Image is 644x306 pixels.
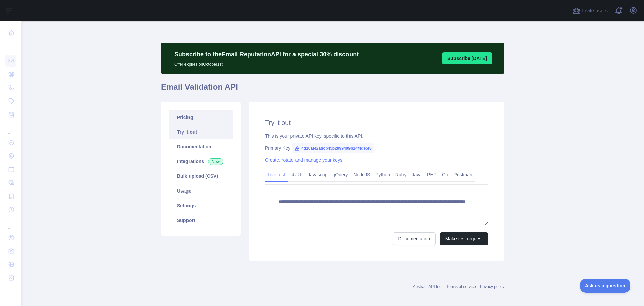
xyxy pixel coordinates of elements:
[331,169,351,180] a: jQuery
[480,284,504,289] a: Privacy policy
[169,183,233,198] a: Usage
[5,122,16,135] div: ...
[161,82,504,98] h1: Email Validation API
[169,169,233,183] a: Bulk upload (CSV)
[169,139,233,154] a: Documentation
[451,169,475,180] a: Postman
[440,232,488,245] button: Make test request
[169,154,233,169] a: Integrations New
[393,232,436,245] a: Documentation
[580,279,631,293] iframe: Toggle Customer Support
[265,118,488,127] h2: Try it out
[5,217,16,230] div: ...
[292,143,374,153] span: 4d10af42adcb45b2999409b14f4de5f8
[169,125,233,139] a: Try it out
[351,169,373,180] a: NodeJS
[439,169,451,180] a: Go
[169,213,233,228] a: Support
[265,157,342,163] a: Create, rotate and manage your keys
[174,59,359,67] p: Offer expires on October 1st.
[373,169,393,180] a: Python
[288,169,305,180] a: cURL
[446,284,476,289] a: Terms of service
[265,145,488,151] div: Primary Key:
[169,110,233,125] a: Pricing
[265,169,288,180] a: Live test
[409,169,425,180] a: Java
[208,158,223,165] span: New
[265,133,488,139] div: This is your private API key, specific to this API.
[582,7,608,15] span: Invite users
[5,40,16,54] div: ...
[424,169,439,180] a: PHP
[571,5,609,16] button: Invite users
[305,169,331,180] a: Javascript
[169,198,233,213] a: Settings
[174,50,359,59] p: Subscribe to the Email Reputation API for a special 30 % discount
[442,52,492,64] button: Subscribe [DATE]
[413,284,443,289] a: Abstract API Inc.
[393,169,409,180] a: Ruby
